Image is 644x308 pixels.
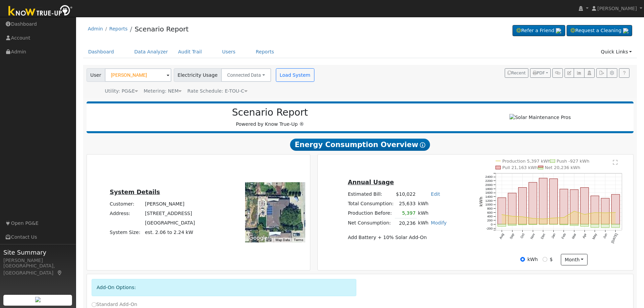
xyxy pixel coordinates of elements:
[498,224,506,226] rect: onclick=""
[109,199,144,209] td: Customer:
[567,25,632,37] a: Request a Cleaning
[508,193,516,224] rect: onclick=""
[486,227,493,230] text: -200
[556,28,561,33] img: retrieve
[601,198,609,224] rect: onclick=""
[501,214,503,215] circle: onclick=""
[499,233,504,239] text: Aug
[574,211,575,212] circle: onclick=""
[591,224,599,227] rect: onclick=""
[144,228,196,237] td: System Size
[611,233,618,244] text: [DATE]
[560,224,568,225] rect: onclick=""
[615,212,616,213] circle: onclick=""
[549,179,557,224] rect: onclick=""
[485,175,493,179] text: 2400
[532,218,534,219] circle: onclick=""
[597,6,637,11] span: [PERSON_NAME]
[110,189,160,195] u: System Details
[144,209,196,218] td: [STREET_ADDRESS]
[607,68,617,78] button: Settings
[417,199,448,209] td: kWh
[217,46,241,58] a: Users
[623,28,628,33] img: retrieve
[561,254,588,265] button: month
[348,179,394,186] u: Annual Usage
[591,196,599,224] rect: onclick=""
[530,68,551,78] button: PDF
[144,199,196,209] td: [PERSON_NAME]
[485,199,493,203] text: 1200
[509,114,571,121] img: Solar Maintenance Pros
[612,194,620,224] rect: onclick=""
[584,214,586,215] circle: onclick=""
[276,238,290,242] button: Map Data
[519,224,527,225] rect: onclick=""
[92,301,137,308] label: Standard Add-On
[105,88,138,95] div: Utility: PG&E
[565,68,574,78] button: Edit User
[540,233,546,240] text: Dec
[431,191,440,197] a: Edit
[88,26,103,31] a: Admin
[612,224,620,228] rect: onclick=""
[571,233,577,240] text: Mar
[417,218,430,228] td: kWh
[543,257,547,262] input: $
[584,68,595,78] button: Login As
[502,159,551,164] text: Production 5,397 kWh
[251,46,279,58] a: Reports
[529,182,537,224] rect: onclick=""
[3,257,72,264] div: [PERSON_NAME]
[551,233,556,239] text: Jan
[560,189,568,224] rect: onclick=""
[509,233,515,240] text: Sep
[290,139,430,151] span: Energy Consumption Overview
[144,88,182,95] div: Metering: NEM
[485,203,493,206] text: 1000
[487,215,493,218] text: 400
[135,25,189,33] a: Scenario Report
[511,216,513,217] circle: onclick=""
[109,26,127,31] a: Reports
[173,46,207,58] a: Audit Trail
[543,218,544,220] circle: onclick=""
[431,220,447,226] a: Modify
[347,199,395,209] td: Total Consumption:
[420,142,425,148] i: Show Help
[92,302,96,307] input: Standard Add-On
[83,46,119,58] a: Dashboard
[552,68,563,78] button: Generate Report Link
[487,211,493,214] text: 600
[57,270,63,276] a: Map
[87,68,105,82] span: User
[561,233,567,239] text: Feb
[5,4,76,19] img: Know True-Up
[613,160,618,165] text: 
[520,257,525,262] input: kWh
[93,107,447,118] h2: Scenario Report
[592,233,598,240] text: May
[347,233,448,242] td: Add Battery + 10% Solar Add-On
[527,256,538,263] label: kWh
[602,233,608,239] text: Jun
[347,218,395,228] td: Net Consumption:
[498,198,506,224] rect: onclick=""
[266,238,271,242] button: Keyboard shortcuts
[596,46,637,58] a: Quick Links
[553,217,554,219] circle: onclick=""
[520,233,525,239] text: Oct
[3,262,72,277] div: [GEOGRAPHIC_DATA], [GEOGRAPHIC_DATA]
[294,238,303,242] a: Terms
[174,68,221,82] span: Electricity Usage
[485,179,493,183] text: 2200
[276,68,314,82] button: Load System
[247,234,269,242] a: Open this area in Google Maps (opens a new window)
[619,68,629,78] a: Help Link
[487,207,493,210] text: 800
[522,216,523,217] circle: onclick=""
[417,209,430,218] td: kWh
[485,183,493,187] text: 2000
[502,165,538,170] text: Pull 21,163 kWh
[187,88,247,94] span: Alias: HETOUCN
